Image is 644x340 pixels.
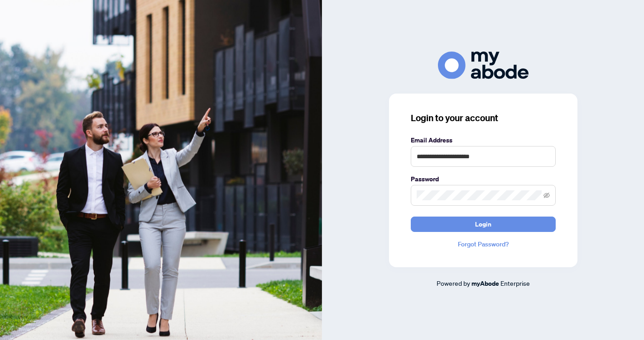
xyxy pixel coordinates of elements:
[543,192,550,198] span: eye-invisible
[438,52,529,79] img: ma-logo
[411,174,556,184] label: Password
[411,112,556,124] h3: Login to your account
[500,279,530,287] span: Enterprise
[475,217,491,231] span: Login
[411,135,556,145] label: Email Address
[471,279,499,288] a: myAbode
[411,239,556,249] a: Forgot Password?
[411,217,556,232] button: Login
[437,279,470,287] span: Powered by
